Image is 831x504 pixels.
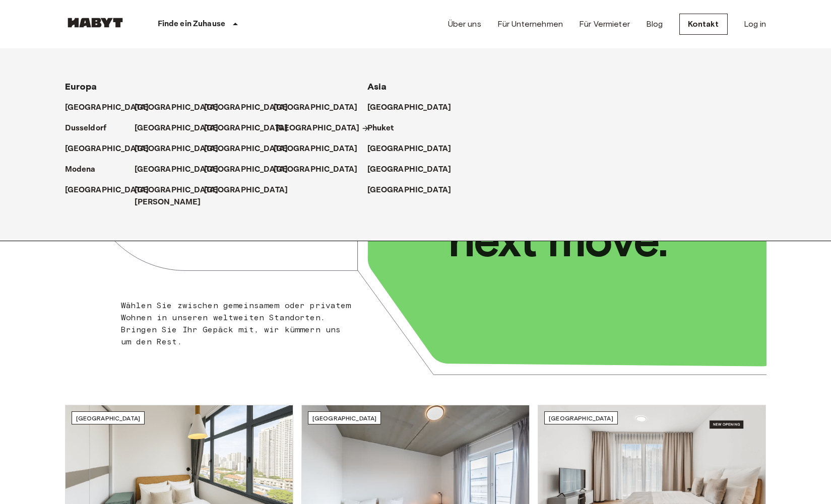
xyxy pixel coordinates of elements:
a: [GEOGRAPHIC_DATA] [65,143,159,155]
p: [GEOGRAPHIC_DATA] [367,184,452,196]
a: Kontakt [679,14,728,35]
p: [GEOGRAPHIC_DATA] [65,143,149,155]
span: [GEOGRAPHIC_DATA] [312,414,377,422]
a: Blog [646,18,663,30]
p: [GEOGRAPHIC_DATA] [65,184,149,196]
p: [GEOGRAPHIC_DATA] [204,143,288,155]
p: Dusseldorf [65,122,107,134]
a: [GEOGRAPHIC_DATA] [135,143,229,155]
p: [GEOGRAPHIC_DATA] [274,143,358,155]
a: [GEOGRAPHIC_DATA] [204,184,298,196]
p: [GEOGRAPHIC_DATA] [204,102,288,114]
a: Phuket [367,122,404,134]
span: Asia [367,81,387,92]
a: [GEOGRAPHIC_DATA] [204,143,298,155]
a: [GEOGRAPHIC_DATA] [204,164,298,176]
p: [GEOGRAPHIC_DATA][PERSON_NAME] [135,184,219,208]
p: [GEOGRAPHIC_DATA] [367,164,452,176]
p: [GEOGRAPHIC_DATA] [276,122,360,134]
a: [GEOGRAPHIC_DATA] [204,122,298,134]
p: [GEOGRAPHIC_DATA] [65,102,149,114]
span: Europa [65,81,97,92]
p: [GEOGRAPHIC_DATA] [135,122,219,134]
a: Für Vermieter [579,18,630,30]
span: [GEOGRAPHIC_DATA] [76,414,141,422]
a: [GEOGRAPHIC_DATA] [367,164,462,176]
a: Dusseldorf [65,122,117,134]
p: [GEOGRAPHIC_DATA] [274,102,358,114]
a: [GEOGRAPHIC_DATA][PERSON_NAME] [135,184,229,208]
p: Finde ein Zuhause [158,18,226,30]
p: Phuket [367,122,394,134]
a: [GEOGRAPHIC_DATA] [135,102,229,114]
a: [GEOGRAPHIC_DATA] [274,143,368,155]
a: [GEOGRAPHIC_DATA] [65,102,159,114]
p: Wählen Sie zwischen gemeinsamem oder privatem Wohnen in unseren weltweiten Standorten. Bringen Si... [121,300,352,348]
a: [GEOGRAPHIC_DATA] [135,164,229,176]
p: Modena [65,164,96,176]
a: [GEOGRAPHIC_DATA] [367,102,462,114]
a: [GEOGRAPHIC_DATA] [367,184,462,196]
a: Modena [65,164,106,176]
a: [GEOGRAPHIC_DATA] [65,184,159,196]
a: Für Unternehmen [497,18,563,30]
p: [GEOGRAPHIC_DATA] [274,164,358,176]
a: [GEOGRAPHIC_DATA] [276,122,370,134]
a: [GEOGRAPHIC_DATA] [204,102,298,114]
p: [GEOGRAPHIC_DATA] [135,143,219,155]
a: [GEOGRAPHIC_DATA] [274,164,368,176]
p: [GEOGRAPHIC_DATA] [204,184,288,196]
p: [GEOGRAPHIC_DATA] [367,102,452,114]
a: Log in [744,18,766,30]
p: [GEOGRAPHIC_DATA] [135,102,219,114]
img: Habyt [65,18,125,28]
p: [GEOGRAPHIC_DATA] [204,122,288,134]
a: [GEOGRAPHIC_DATA] [367,143,462,155]
p: [GEOGRAPHIC_DATA] [135,164,219,176]
a: [GEOGRAPHIC_DATA] [274,102,368,114]
span: [GEOGRAPHIC_DATA] [549,414,613,422]
p: [GEOGRAPHIC_DATA] [367,143,452,155]
a: Über uns [448,18,481,30]
a: [GEOGRAPHIC_DATA] [135,122,229,134]
p: [GEOGRAPHIC_DATA] [204,164,288,176]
